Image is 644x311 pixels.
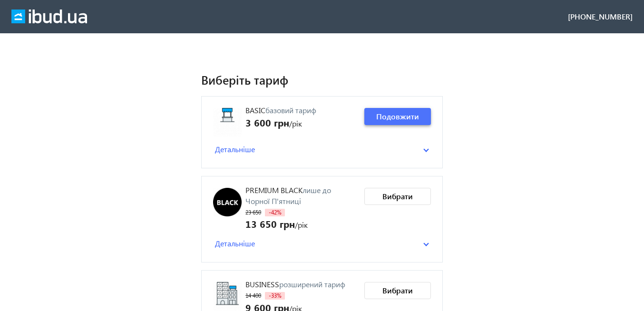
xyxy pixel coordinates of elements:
mat-expansion-panel-header: Детальніше [213,236,431,251]
span: Вибрати [382,191,413,202]
span: 3 600 грн [245,116,289,129]
span: PREMIUM BLACK [245,185,302,195]
mat-expansion-panel-header: Детальніше [213,142,431,156]
span: Подовжити [376,111,419,122]
span: 23 650 [245,209,261,216]
button: Вибрати [364,282,431,299]
button: Подовжити [364,108,431,125]
h1: Виберіть тариф [201,71,443,88]
span: лише до Чорної П'ятниці [245,185,331,205]
span: базовий тариф [265,105,316,115]
img: Business [213,282,242,311]
div: /рік [245,217,357,230]
span: Вибрати [382,285,413,296]
span: Business [245,279,279,289]
img: ibud_full_logo_white.svg [11,10,87,24]
div: [PHONE_NUMBER] [568,11,633,22]
span: Basic [245,105,265,115]
span: 13 650 грн [245,217,295,230]
img: Basic [213,108,242,136]
span: розширений тариф [279,279,345,289]
span: 14 400 [245,292,261,299]
span: -42% [265,209,285,216]
span: -33% [265,292,285,300]
button: Вибрати [364,188,431,205]
img: PREMIUM BLACK [213,188,242,216]
div: /рік [245,116,316,129]
span: Детальніше [215,238,255,249]
span: Детальніше [215,144,255,155]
